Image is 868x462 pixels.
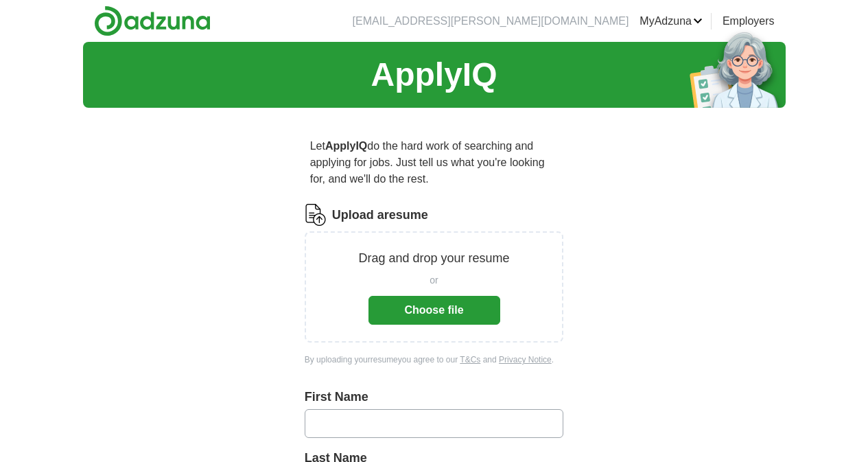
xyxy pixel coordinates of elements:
label: Upload a resume [332,206,428,224]
h1: ApplyIQ [371,50,497,100]
label: First Name [305,388,564,406]
button: Choose file [368,296,500,325]
a: Employers [723,13,775,30]
li: [EMAIL_ADDRESS][PERSON_NAME][DOMAIN_NAME] [353,13,629,30]
span: or [430,273,438,288]
a: T&Cs [460,355,480,365]
div: By uploading your resume you agree to our and . [305,354,564,366]
a: Privacy Notice [499,355,552,365]
p: Let do the hard work of searching and applying for jobs. Just tell us what you're looking for, an... [305,132,564,193]
img: Adzuna logo [94,5,211,36]
p: Drag and drop your resume [358,249,509,268]
strong: ApplyIQ [325,140,367,152]
img: CV Icon [305,204,327,226]
a: MyAdzuna [640,13,703,30]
